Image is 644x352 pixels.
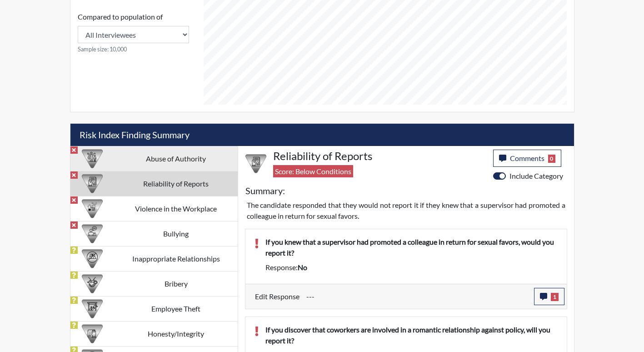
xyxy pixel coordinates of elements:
[82,248,103,269] img: CATEGORY%20ICON-14.139f8ef7.png
[534,288,564,305] button: 1
[493,150,562,167] button: Comments0
[78,11,163,22] label: Compared to population of
[247,200,565,221] p: The candidate responded that they would not report it if they knew that a supervisor had promoted...
[273,150,486,163] h4: Reliability of Reports
[265,236,558,258] p: If you knew that a supervisor had promoted a colleague in return for sexual favors, would you rep...
[245,185,285,196] h5: Summary:
[82,173,103,194] img: CATEGORY%20ICON-20.4a32fe39.png
[510,154,544,162] span: Comments
[115,196,238,221] td: Violence in the Workplace
[82,223,103,244] img: CATEGORY%20ICON-04.6d01e8fa.png
[115,271,238,296] td: Bribery
[300,288,534,305] div: Update the test taker's response, the change might impact the score
[82,298,103,319] img: CATEGORY%20ICON-07.58b65e52.png
[548,155,556,163] span: 0
[265,324,558,346] p: If you discover that coworkers are involved in a romantic relationship against policy, will you r...
[82,148,103,169] img: CATEGORY%20ICON-01.94e51fac.png
[551,293,559,301] span: 1
[255,288,300,305] label: Edit Response
[115,296,238,321] td: Employee Theft
[509,171,563,181] label: Include Category
[82,323,103,344] img: CATEGORY%20ICON-11.a5f294f4.png
[78,45,189,54] small: Sample size: 10,000
[245,153,266,174] img: CATEGORY%20ICON-20.4a32fe39.png
[82,273,103,294] img: CATEGORY%20ICON-03.c5611939.png
[82,198,103,219] img: CATEGORY%20ICON-26.eccbb84f.png
[273,165,353,177] span: Score: Below Conditions
[78,11,189,54] div: Consistency Score comparison among population
[298,263,307,272] span: no
[115,321,238,346] td: Honesty/Integrity
[115,146,238,171] td: Abuse of Authority
[115,246,238,271] td: Inappropriate Relationships
[115,221,238,246] td: Bullying
[259,262,564,273] div: Response:
[115,171,238,196] td: Reliability of Reports
[70,124,574,146] h5: Risk Index Finding Summary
